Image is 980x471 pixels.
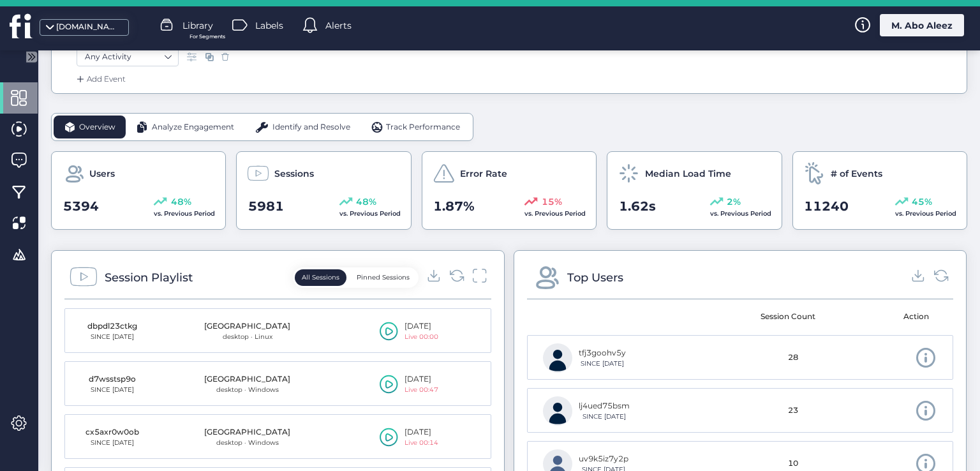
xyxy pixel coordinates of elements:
[840,299,944,335] mat-header-cell: Action
[248,197,284,216] span: 5981
[152,121,234,133] span: Analyze Engagement
[880,14,964,36] div: M. Abo Aleez
[579,412,630,422] div: SINCE [DATE]
[619,197,656,216] span: 1.62s
[295,269,346,286] button: All Sessions
[63,197,99,216] span: 5394
[736,299,840,335] mat-header-cell: Session Count
[579,347,626,359] div: tfj3goohv5y
[405,385,438,395] div: Live 00:47
[204,385,290,395] div: desktop · Windows
[788,458,798,470] span: 10
[80,385,144,395] div: SINCE [DATE]
[579,359,626,369] div: SINCE [DATE]
[272,121,350,133] span: Identify and Resolve
[788,352,798,364] span: 28
[405,332,438,342] div: Live 00:00
[80,426,144,438] div: cx5axr0w0ob
[56,21,120,33] div: [DOMAIN_NAME]
[105,269,193,287] div: Session Playlist
[788,405,798,417] span: 23
[154,209,215,218] span: vs. Previous Period
[912,195,932,209] span: 45%
[831,167,882,181] span: # of Events
[804,197,849,216] span: 11240
[645,167,731,181] span: Median Load Time
[204,426,290,438] div: [GEOGRAPHIC_DATA]
[255,19,283,33] span: Labels
[189,33,225,41] span: For Segments
[182,19,213,33] span: Library
[274,167,314,181] span: Sessions
[579,453,628,465] div: uv9k5iz7y2p
[171,195,191,209] span: 48%
[433,197,475,216] span: 1.87%
[204,438,290,448] div: desktop · Windows
[85,47,170,66] nz-select-item: Any Activity
[204,320,290,333] div: [GEOGRAPHIC_DATA]
[405,438,438,448] div: Live 00:14
[350,269,417,286] button: Pinned Sessions
[710,209,771,218] span: vs. Previous Period
[356,195,376,209] span: 48%
[524,209,586,218] span: vs. Previous Period
[204,373,290,385] div: [GEOGRAPHIC_DATA]
[80,332,144,342] div: SINCE [DATE]
[542,195,562,209] span: 15%
[80,320,144,333] div: dbpdl23ctkg
[386,121,460,133] span: Track Performance
[204,332,290,342] div: desktop · Linux
[339,209,401,218] span: vs. Previous Period
[460,167,507,181] span: Error Rate
[325,19,352,33] span: Alerts
[405,320,438,333] div: [DATE]
[89,167,115,181] span: Users
[79,121,115,133] span: Overview
[567,269,623,287] div: Top Users
[895,209,956,218] span: vs. Previous Period
[405,373,438,385] div: [DATE]
[579,400,630,412] div: lj4ued75bsm
[74,73,126,86] div: Add Event
[80,373,144,385] div: d7wsstsp9o
[405,426,438,438] div: [DATE]
[80,438,144,448] div: SINCE [DATE]
[727,195,741,209] span: 2%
